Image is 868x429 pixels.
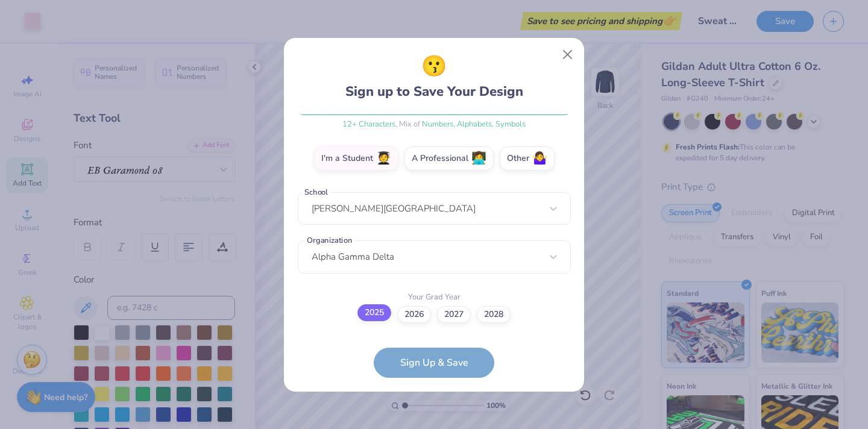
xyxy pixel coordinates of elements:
[342,119,395,130] span: 12 + Characters
[422,119,453,130] span: Numbers
[457,119,492,130] span: Alphabets
[532,151,547,165] span: 🤷‍♀️
[495,119,526,130] span: Symbols
[500,146,555,171] label: Other
[304,235,354,246] label: Organization
[345,51,523,102] div: Sign up to Save Your Design
[421,51,447,82] span: 😗
[298,119,571,131] div: , Mix of , ,
[471,151,486,165] span: 👩‍💻
[376,151,391,165] span: 🧑‍🎓
[408,292,461,304] label: Your Grad Year
[437,306,471,323] label: 2027
[477,306,511,323] label: 2028
[314,146,398,171] label: I'm a Student
[556,43,579,66] button: Close
[404,146,494,171] label: A Professional
[397,306,431,323] label: 2026
[303,186,330,198] label: School
[357,304,391,321] label: 2025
